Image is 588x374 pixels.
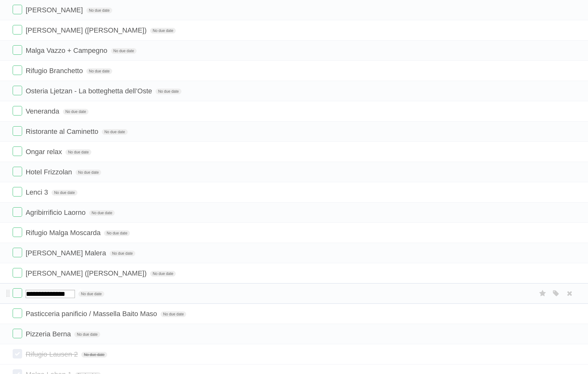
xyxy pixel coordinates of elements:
span: [PERSON_NAME] ([PERSON_NAME]) [26,26,148,34]
span: No due date [111,48,137,54]
span: Hotel Frizzolan [26,168,74,176]
span: No due date [150,28,176,34]
span: No due date [104,230,130,236]
label: Done [13,5,22,14]
span: No due date [110,251,135,256]
label: Star task [537,288,549,299]
span: Osteria Ljetzan - La botteghetta dell’Oste [26,87,154,95]
span: No due date [78,291,104,297]
label: Done [13,268,22,277]
label: Done [13,167,22,176]
span: [PERSON_NAME] [26,6,84,14]
span: No due date [65,149,91,155]
label: Done [13,329,22,338]
span: No due date [150,271,176,277]
span: No due date [156,89,181,94]
span: [PERSON_NAME] Malera [26,249,107,257]
span: Ristorante al Caminetto [26,128,100,135]
label: Done [13,228,22,237]
label: Done [13,207,22,217]
label: Done [13,187,22,196]
span: No due date [74,332,100,337]
label: Done [13,106,22,115]
label: Done [13,288,22,298]
span: No due date [89,210,115,216]
label: Done [13,126,22,136]
label: Done [13,146,22,156]
label: Done [13,86,22,95]
span: Rifugio Malga Moscarda [26,229,102,237]
span: No due date [76,170,101,175]
span: Ongar relax [26,148,64,156]
label: Done [13,25,22,34]
label: Done [13,45,22,55]
span: No due date [81,352,107,358]
span: Rifugio Lausen 2 [26,350,79,358]
span: Lenci 3 [26,188,50,196]
span: Pasticceria panificio / Massella Baito Maso [26,310,159,318]
span: Rifugio Branchetto [26,67,84,75]
span: Pizzeria Berna [26,330,72,338]
span: Veneranda [26,107,61,115]
span: Malga Vazzo + Campegno [26,47,109,54]
span: [PERSON_NAME] ([PERSON_NAME]) [26,269,148,277]
label: Done [13,349,22,358]
span: No due date [161,311,186,317]
span: No due date [86,8,112,13]
label: Done [13,309,22,318]
span: No due date [52,190,77,196]
span: Agribirrificio Laorno [26,209,87,216]
span: No due date [102,129,127,135]
label: Done [13,248,22,257]
span: No due date [63,109,89,115]
label: Done [13,65,22,75]
span: No due date [86,68,112,74]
